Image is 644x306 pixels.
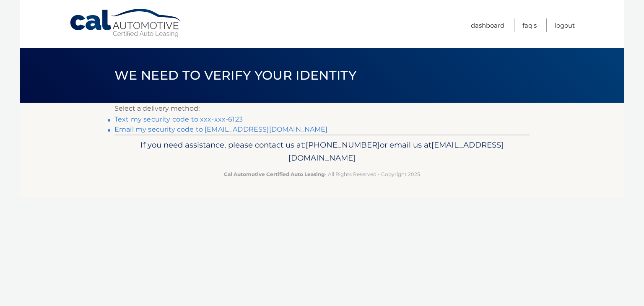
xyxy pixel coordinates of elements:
[120,138,524,165] p: If you need assistance, please contact us at: or email us at
[114,115,243,123] a: Text my security code to xxx-xxx-6123
[114,125,328,133] a: Email my security code to [EMAIL_ADDRESS][DOMAIN_NAME]
[522,18,537,32] a: FAQ's
[471,18,504,32] a: Dashboard
[69,8,182,38] a: Cal Automotive
[120,170,524,179] p: - All Rights Reserved - Copyright 2025
[114,103,530,114] p: Select a delivery method:
[555,18,575,32] a: Logout
[224,171,325,177] strong: Cal Automotive Certified Auto Leasing
[306,140,380,150] span: [PHONE_NUMBER]
[114,67,356,83] span: We need to verify your identity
